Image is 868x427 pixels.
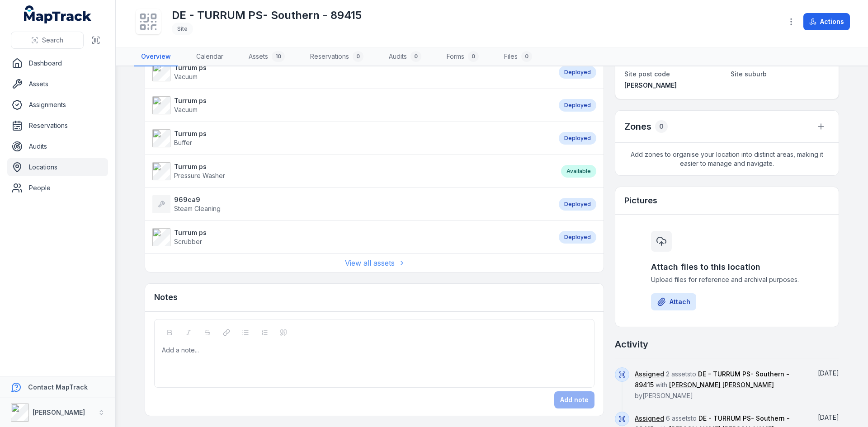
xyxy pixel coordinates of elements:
span: [PERSON_NAME] [624,81,677,89]
span: [DATE] [818,369,839,377]
a: Reservations0 [303,47,371,66]
button: Actions [803,13,850,30]
button: Attach [651,293,696,310]
h3: Attach files to this location [651,261,803,273]
h2: Activity [615,338,648,351]
div: Deployed [559,66,596,79]
span: Site post code [624,70,670,78]
div: 0 [468,51,479,62]
a: Reservations [7,117,108,135]
h3: Pictures [624,194,657,207]
span: 2 assets to with by [PERSON_NAME] [635,370,789,399]
a: Forms0 [439,47,486,66]
div: Deployed [559,132,596,145]
a: [PERSON_NAME] [PERSON_NAME] [669,380,774,389]
a: View all assets [345,258,404,268]
span: Search [42,36,63,45]
a: Assignments [7,96,108,114]
div: 0 [521,51,532,62]
span: Vacuum [174,106,198,113]
a: Assigned [635,414,664,423]
a: MapTrack [24,5,92,23]
strong: [PERSON_NAME] [33,408,85,416]
div: Site [172,23,193,35]
a: Files0 [497,47,539,66]
strong: Contact MapTrack [28,383,88,391]
strong: Turrum ps [174,63,207,72]
div: Available [561,165,596,178]
div: Deployed [559,99,596,112]
h3: Notes [154,291,178,304]
div: Deployed [559,231,596,244]
a: Turrum psScrubber [152,228,550,246]
span: Vacuum [174,73,198,80]
a: Overview [134,47,178,66]
strong: Turrum ps [174,129,207,138]
time: 8/14/2025, 3:24:20 PM [818,369,839,377]
strong: Turrum ps [174,162,225,171]
span: [DATE] [818,413,839,421]
span: Add zones to organise your location into distinct areas, making it easier to manage and navigate. [615,143,839,175]
span: Scrubber [174,238,202,245]
h1: DE - TURRUM PS- Southern - 89415 [172,8,362,23]
a: Turrum psVacuum [152,63,550,81]
span: DE - TURRUM PS- Southern - 89415 [635,370,789,389]
a: Locations [7,158,108,176]
strong: 969ca9 [174,195,221,204]
span: Site suburb [731,70,767,78]
button: Search [11,32,84,49]
strong: Turrum ps [174,228,207,237]
h2: Zones [624,120,651,133]
a: Turrum psBuffer [152,129,550,147]
a: Audits0 [382,47,429,66]
div: 0 [353,51,363,62]
a: Dashboard [7,54,108,72]
a: Calendar [189,47,231,66]
a: Turrum psVacuum [152,96,550,114]
a: Audits [7,137,108,155]
time: 8/14/2025, 3:24:20 PM [818,413,839,421]
strong: Turrum ps [174,96,207,105]
a: Assigned [635,370,664,379]
a: Turrum psPressure Washer [152,162,552,180]
span: Buffer [174,139,192,146]
a: People [7,179,108,197]
div: Deployed [559,198,596,211]
div: 0 [410,51,421,62]
a: 969ca9Steam Cleaning [152,195,550,213]
div: 10 [272,51,285,62]
span: Upload files for reference and archival purposes. [651,275,803,284]
span: Steam Cleaning [174,205,221,212]
span: Pressure Washer [174,172,225,179]
a: Assets10 [241,47,292,66]
div: 0 [655,120,668,133]
a: Assets [7,75,108,93]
